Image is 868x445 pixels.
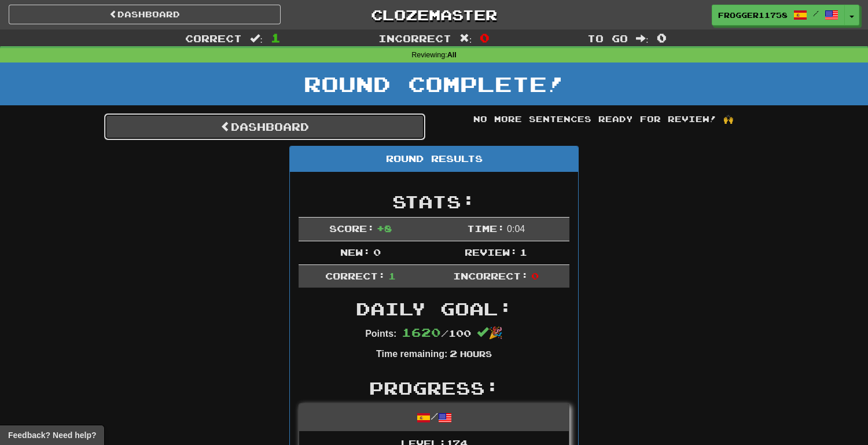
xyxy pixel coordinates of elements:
[4,72,864,95] h1: Round Complete!
[587,32,628,44] span: To go
[104,113,425,140] a: Dashboard
[443,113,764,125] div: No more sentences ready for review! 🙌
[465,247,517,258] span: Review:
[507,224,525,234] span: 0 : 0 4
[378,32,451,44] span: Incorrect
[185,32,242,44] span: Correct
[813,9,819,17] span: /
[325,270,385,281] span: Correct:
[712,5,845,25] a: frogger11758 /
[9,5,281,24] a: Dashboard
[467,223,505,234] span: Time:
[402,328,471,339] span: / 100
[299,378,569,398] h2: Progress:
[447,51,457,59] strong: All
[453,270,528,281] span: Incorrect:
[299,192,569,211] h2: Stats:
[459,34,472,43] span: :
[271,31,281,45] span: 1
[657,31,667,45] span: 0
[636,34,649,43] span: :
[531,270,539,281] span: 0
[329,223,374,234] span: Score:
[376,349,447,359] strong: Time remaining:
[340,247,370,258] span: New:
[290,146,578,172] div: Round Results
[299,299,569,318] h2: Daily Goal:
[450,348,457,359] span: 2
[298,5,570,25] a: Clozemaster
[460,349,492,359] small: Hours
[299,404,569,431] div: /
[520,247,527,258] span: 1
[250,34,263,43] span: :
[377,223,392,234] span: + 8
[718,10,788,20] span: frogger11758
[402,325,441,339] span: 1620
[388,270,396,281] span: 1
[480,31,490,45] span: 0
[477,326,503,339] span: 🎉
[365,329,396,339] strong: Points:
[8,429,96,441] span: Open feedback widget
[373,247,381,258] span: 0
